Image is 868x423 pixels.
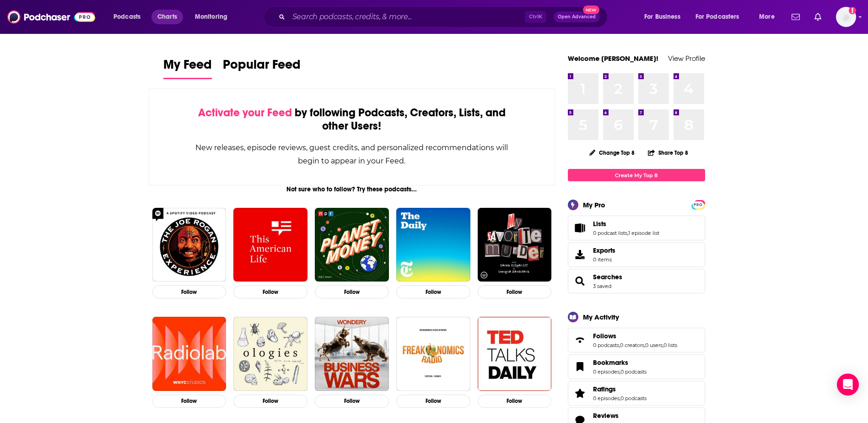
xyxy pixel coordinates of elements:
span: More [759,11,775,23]
div: My Activity [583,313,619,321]
img: Podchaser - Follow, Share and Rate Podcasts [7,8,95,26]
a: View Profile [668,54,705,63]
span: Lists [593,220,606,228]
img: TED Talks Daily [478,317,552,391]
span: Exports [571,248,589,261]
span: Activate your Feed [198,106,292,119]
span: Searches [568,269,705,293]
span: Ratings [593,385,616,393]
span: , [627,230,628,236]
span: Lists [568,216,705,240]
span: , [619,342,620,348]
span: My Feed [163,57,212,78]
span: Follows [568,328,705,352]
div: Search podcasts, credits, & more... [272,6,616,27]
img: Freakonomics Radio [396,317,470,391]
button: open menu [638,10,692,24]
a: My Feed [163,57,212,79]
input: Search podcasts, credits, & more... [289,10,525,24]
a: Planet Money [315,208,389,282]
img: This American Life [233,208,307,282]
span: , [644,342,645,348]
a: Charts [151,10,183,24]
a: 0 podcasts [620,369,647,375]
span: Exports [593,246,615,255]
button: open menu [107,10,152,24]
a: 0 lists [663,342,677,348]
button: Share Top 8 [647,144,689,162]
a: 0 users [645,342,663,348]
img: My Favorite Murder with Karen Kilgariff and Georgia Hardstark [478,208,552,282]
span: New [583,5,599,14]
div: New releases, episode reviews, guest credits, and personalized recommendations will begin to appe... [195,141,509,168]
a: 3 saved [593,283,611,289]
button: Follow [233,285,307,298]
span: Monitoring [195,11,227,23]
button: open menu [753,10,786,24]
a: Reviews [593,412,647,420]
a: 0 podcast lists [593,230,627,236]
button: Follow [396,395,470,408]
span: Popular Feed [223,57,301,78]
a: Ratings [593,385,647,393]
a: PRO [693,201,704,208]
span: For Podcasters [695,11,739,23]
div: Not sure who to follow? Try these podcasts... [149,185,555,193]
a: Ratings [571,387,589,400]
a: Searches [571,275,589,287]
span: , [620,395,620,401]
button: Change Top 8 [584,147,641,158]
span: Charts [157,11,177,23]
a: 0 podcasts [620,395,647,401]
span: Bookmarks [593,358,628,367]
span: Reviews [593,412,619,420]
a: Show notifications dropdown [788,9,803,25]
button: open menu [189,10,239,24]
img: The Joe Rogan Experience [152,208,226,282]
a: 1 episode list [628,230,659,236]
button: Follow [152,395,226,408]
span: 0 items [593,256,615,263]
span: Ratings [568,381,705,406]
a: 0 episodes [593,395,620,401]
a: 0 episodes [593,369,620,375]
button: Follow [315,395,389,408]
button: Follow [478,285,552,298]
button: Open AdvancedNew [554,11,600,22]
button: open menu [690,10,753,24]
a: Lists [593,220,659,228]
img: User Profile [836,7,856,27]
a: 0 creators [620,342,644,348]
a: Searches [593,273,622,281]
img: Business Wars [315,317,389,391]
img: Ologies with Alie Ward [233,317,307,391]
span: Ctrl K [525,11,546,23]
button: Follow [152,285,226,298]
button: Follow [315,285,389,298]
button: Show profile menu [836,7,856,27]
span: Follows [593,332,616,340]
a: Follows [593,332,677,340]
span: Logged in as WE_Broadcast [836,7,856,27]
a: Popular Feed [223,57,301,79]
span: Open Advanced [558,15,596,19]
a: Create My Top 8 [568,169,705,181]
span: , [663,342,663,348]
img: Radiolab [152,317,226,391]
img: The Daily [396,208,470,282]
a: Bookmarks [593,358,647,367]
a: Lists [571,222,589,234]
div: Open Intercom Messenger [837,374,859,396]
a: Follows [571,334,589,347]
